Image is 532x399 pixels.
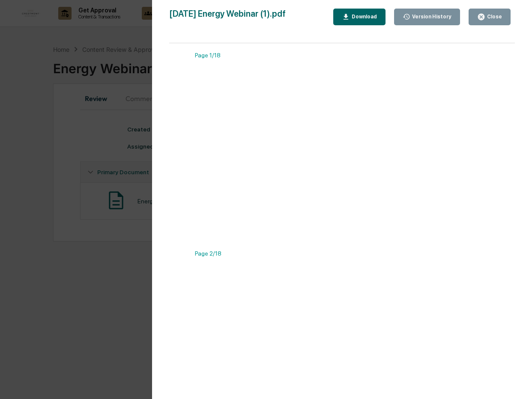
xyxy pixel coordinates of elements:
[350,14,377,20] div: Download
[469,9,511,25] button: Close
[505,371,528,394] iframe: Open customer support
[410,14,451,20] div: Version History
[333,9,386,25] button: Download
[169,9,286,25] div: [DATE] Energy Webinar (1).pdf
[191,52,493,63] div: Page 1/18
[485,14,502,20] div: Close
[394,9,460,25] button: Version History
[191,250,493,261] div: Page 2/18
